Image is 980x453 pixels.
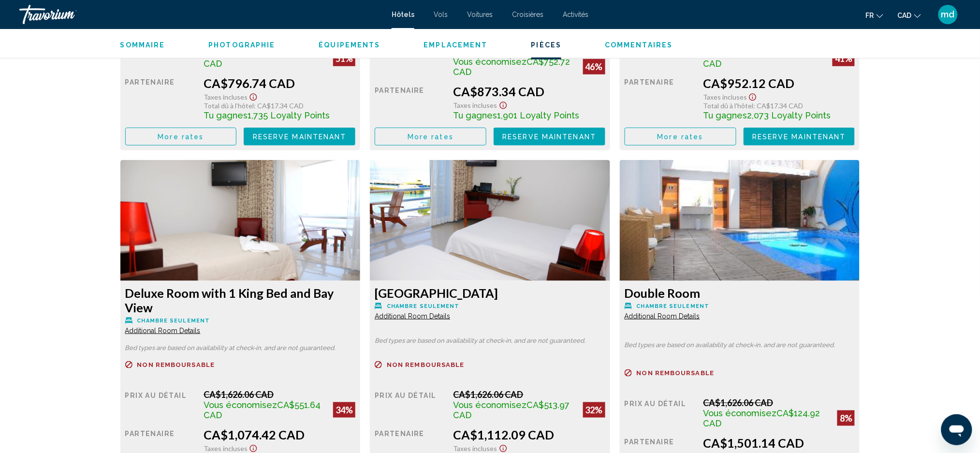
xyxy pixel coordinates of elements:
span: Reserve maintenant [502,133,596,141]
span: CA$752.72 CAD [453,57,570,77]
span: Tu gagnes [204,110,248,120]
a: Travorium [19,5,382,24]
span: Tu gagnes [703,110,747,120]
div: Prix au détail [125,389,197,420]
h3: Double Room [625,286,855,300]
span: Chambre seulement [387,303,460,309]
span: Vous économisez [204,400,277,410]
button: User Menu [936,4,961,25]
span: Taxes incluses [453,101,497,109]
button: Commentaires [605,41,673,49]
a: Activités [563,11,588,18]
span: Non remboursable [637,370,715,376]
button: Reserve maintenant [494,128,605,146]
span: Tu gagnes [453,110,497,120]
div: Partenaire [625,76,696,120]
div: : CA$17.34 CAD [204,102,355,110]
span: Chambre seulement [637,303,710,309]
button: Reserve maintenant [744,128,855,146]
span: Taxes incluses [453,444,497,453]
span: Additional Room Details [375,312,450,320]
div: 46% [583,59,605,74]
button: Change currency [898,8,921,22]
div: 32% [583,402,605,418]
button: Show Taxes and Fees disclaimer [747,90,759,102]
span: CA$513.97 CAD [453,400,570,420]
button: Show Taxes and Fees disclaimer [497,99,509,110]
span: More rates [158,133,204,141]
span: Additional Room Details [625,312,700,320]
span: Taxes incluses [204,93,248,101]
span: fr [866,12,874,19]
span: Chambre seulement [137,318,210,324]
button: Change language [866,8,883,22]
button: More rates [125,128,237,146]
iframe: Bouton de lancement de la fenêtre de messagerie [941,414,972,445]
button: Pièces [531,41,562,49]
div: CA$1,112.09 CAD [453,427,605,442]
span: 1,901 Loyalty Points [497,110,580,120]
div: 34% [333,402,355,418]
span: CAD [898,12,912,19]
span: md [941,10,955,19]
img: 8e2f7e96-46f5-45e2-9e5d-a94f86c13977.jpeg [620,160,860,281]
button: Show Taxes and Fees disclaimer [497,442,509,453]
span: Sommaire [120,41,165,49]
span: Non remboursable [137,362,215,368]
div: : CA$17.34 CAD [703,102,855,110]
button: Emplacement [424,41,488,49]
span: Additional Room Details [125,327,201,335]
span: Vous économisez [453,57,527,67]
span: Vous économisez [453,400,527,410]
div: CA$1,626.06 CAD [453,389,605,400]
a: Voitures [467,11,493,18]
p: Bed types are based on availability at check-in, and are not guaranteed. [375,337,605,344]
div: CA$1,626.06 CAD [204,389,355,400]
span: Taxes incluses [204,444,248,453]
span: Croisières [512,11,543,18]
span: Photographie [208,41,275,49]
span: Total dû à l'hôtel [703,102,753,110]
button: More rates [625,128,736,146]
span: CA$124.92 CAD [703,408,820,428]
span: 2,073 Loyalty Points [747,110,831,120]
div: 8% [837,410,855,426]
span: Commentaires [605,41,673,49]
span: Total dû à l'hôtel [204,102,254,110]
img: d681859a-17f6-4592-9892-73c5948af5d2.jpeg [370,160,610,281]
span: Pièces [531,41,562,49]
div: Prix au détail [625,397,696,428]
img: bb5b7501-5a77-42b1-a4de-de9abd0f11bd.jpeg [120,160,361,281]
span: 1,735 Loyalty Points [248,110,330,120]
div: CA$952.12 CAD [703,76,855,90]
div: CA$1,626.06 CAD [703,397,855,408]
button: Reserve maintenant [244,128,355,146]
span: Reserve maintenant [752,133,846,141]
h3: [GEOGRAPHIC_DATA] [375,286,605,300]
span: Taxes incluses [703,93,747,101]
span: Reserve maintenant [253,133,347,141]
span: Vous économisez [703,408,776,418]
span: More rates [408,133,453,141]
div: Prix au détail [375,46,446,77]
div: CA$1,074.42 CAD [204,427,355,442]
button: More rates [375,128,486,146]
p: Bed types are based on availability at check-in, and are not guaranteed. [125,345,356,351]
h3: Deluxe Room with 1 King Bed and Bay View [125,286,356,315]
button: Sommaire [120,41,165,49]
div: Partenaire [125,76,197,120]
div: Prix au détail [375,389,446,420]
span: Non remboursable [387,362,465,368]
div: CA$873.34 CAD [453,84,605,99]
span: CA$551.64 CAD [204,400,321,420]
a: Hôtels [392,11,414,18]
span: Emplacement [424,41,488,49]
a: Vols [434,11,448,18]
span: More rates [658,133,703,141]
button: Show Taxes and Fees disclaimer [248,442,259,453]
span: Équipements [319,41,380,49]
button: Équipements [319,41,380,49]
div: CA$1,501.14 CAD [703,436,855,450]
